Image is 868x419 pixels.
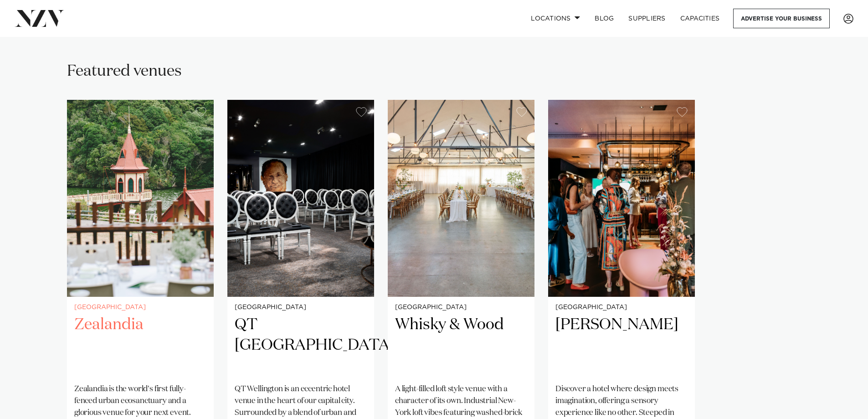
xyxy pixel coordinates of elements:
a: BLOG [587,9,621,28]
a: Advertise your business [733,9,830,28]
a: Locations [524,9,587,28]
small: [GEOGRAPHIC_DATA] [235,304,367,311]
h2: QT [GEOGRAPHIC_DATA] [235,315,367,376]
a: Capacities [673,9,727,28]
h2: Featured venues [67,61,182,82]
small: [GEOGRAPHIC_DATA] [74,304,206,311]
h2: Whisky & Wood [395,315,527,376]
small: [GEOGRAPHIC_DATA] [395,304,527,311]
small: [GEOGRAPHIC_DATA] [555,304,688,311]
h2: [PERSON_NAME] [555,315,688,376]
img: nzv-logo.png [15,10,64,26]
h2: Zealandia [74,315,206,376]
img: Rātā Cafe at Zealandia [67,100,214,297]
a: SUPPLIERS [621,9,673,28]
